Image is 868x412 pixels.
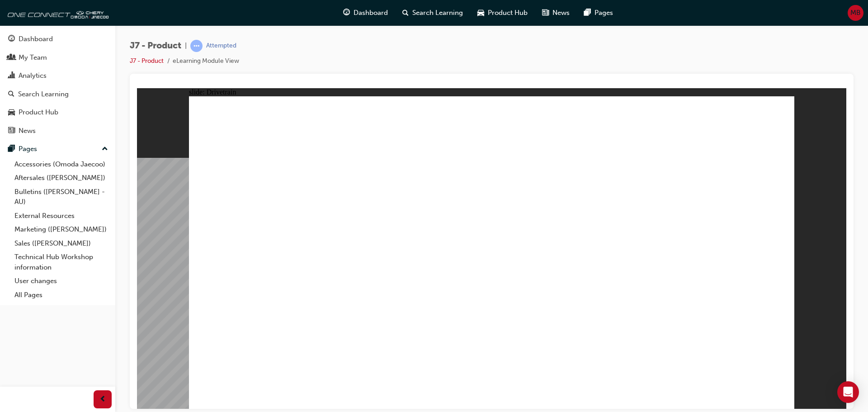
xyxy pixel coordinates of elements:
button: MB [848,5,863,21]
a: guage-iconDashboard [336,4,395,22]
span: J7 - Product [130,41,181,51]
span: MB [850,8,861,18]
a: User changes [11,274,112,288]
span: news-icon [542,7,549,19]
span: Search Learning [412,8,463,18]
span: | [185,41,187,51]
div: News [19,126,36,136]
a: My Team [4,49,112,66]
a: Product Hub [4,104,112,121]
a: Dashboard [4,31,112,47]
div: Product Hub [19,107,58,118]
div: Analytics [19,71,47,81]
a: car-iconProduct Hub [470,4,535,22]
span: News [552,8,570,18]
a: Analytics [4,67,112,84]
a: Sales ([PERSON_NAME]) [11,237,112,251]
a: Bulletins ([PERSON_NAME] - AU) [11,185,112,209]
span: pages-icon [584,7,591,19]
span: guage-icon [8,35,15,43]
div: Attempted [206,42,236,50]
a: Marketing ([PERSON_NAME]) [11,223,112,237]
span: people-icon [8,54,15,62]
span: up-icon [102,143,108,155]
button: DashboardMy TeamAnalyticsSearch LearningProduct HubNews [4,29,112,141]
a: news-iconNews [535,4,577,22]
span: Dashboard [354,8,388,18]
a: pages-iconPages [577,4,620,22]
img: oneconnect [5,4,108,22]
div: Search Learning [18,89,69,99]
span: Product Hub [488,8,528,18]
span: guage-icon [343,7,350,19]
a: News [4,123,112,139]
a: Aftersales ([PERSON_NAME]) [11,171,112,185]
span: news-icon [8,127,15,135]
a: Technical Hub Workshop information [11,250,112,274]
div: Open Intercom Messenger [837,381,859,403]
button: Pages [4,141,112,157]
a: External Resources [11,209,112,223]
span: learningRecordVerb_ATTEMPT-icon [190,40,203,52]
a: J7 - Product [130,57,164,65]
div: Dashboard [19,34,53,44]
li: eLearning Module View [173,56,239,66]
span: search-icon [8,90,14,99]
a: Accessories (Omoda Jaecoo) [11,157,112,171]
span: prev-icon [99,394,106,405]
div: My Team [19,52,47,63]
span: search-icon [402,7,409,19]
a: search-iconSearch Learning [395,4,470,22]
span: Pages [594,8,613,18]
div: Pages [19,144,37,154]
span: pages-icon [8,145,15,153]
span: chart-icon [8,72,15,80]
a: Search Learning [4,86,112,103]
span: car-icon [8,109,15,117]
a: All Pages [11,288,112,302]
span: car-icon [477,7,484,19]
